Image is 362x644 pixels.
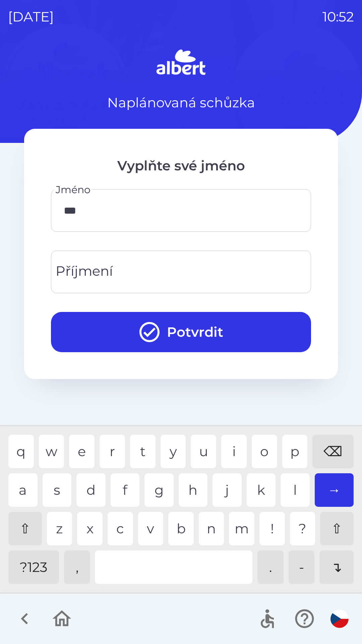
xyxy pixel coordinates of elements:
[56,182,90,197] label: Jméno
[51,156,311,176] p: Vyplňte své jméno
[8,7,54,27] p: [DATE]
[107,93,255,113] p: Naplánovaná schůzka
[51,312,311,352] button: Potvrdit
[330,610,349,628] img: cs flag
[322,7,354,27] p: 10:52
[24,47,338,79] img: Logo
